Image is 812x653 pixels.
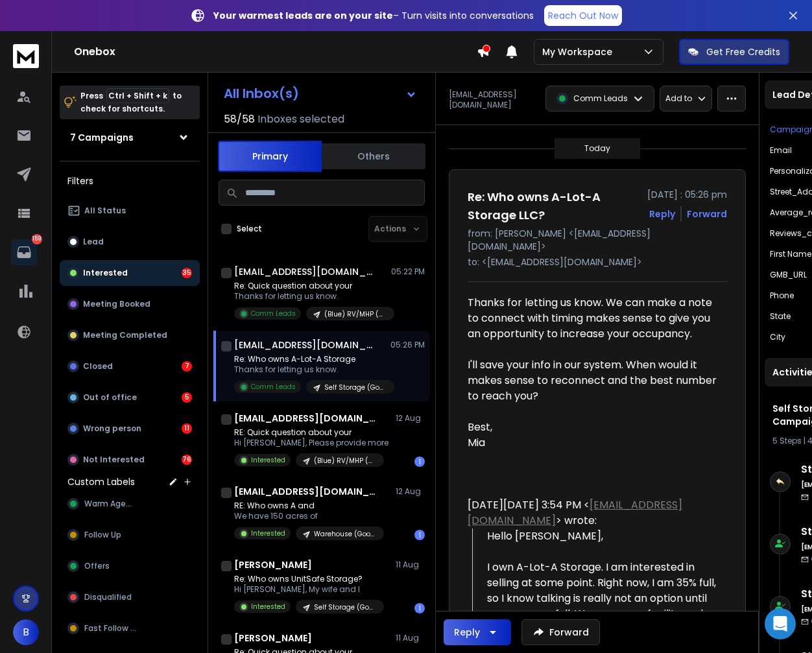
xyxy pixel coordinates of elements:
button: Meeting Booked [60,291,200,317]
p: Wrong person [83,423,141,434]
div: 35 [182,268,192,278]
p: Re: Who owns A-Lot-A Storage [234,354,390,364]
h1: [EMAIL_ADDRESS][DOMAIN_NAME] [234,338,377,351]
p: Add to [665,93,692,104]
div: 76 [182,455,192,465]
p: City [770,332,785,342]
p: GMB_URL [770,270,807,280]
p: 11 Aug [396,560,425,570]
button: Reply [649,208,675,220]
button: Interested35 [60,260,200,286]
button: Forward [521,619,600,645]
h3: Inboxes selected [257,112,344,127]
p: RE: Quick question about your [234,427,388,438]
button: Disqualified [60,584,200,610]
span: Follow Up [84,530,121,540]
p: [DATE] : 05:26 pm [647,188,727,201]
p: – Turn visits into conversations [213,9,534,22]
p: Not Interested [83,455,145,465]
p: Comm Leads [251,382,296,392]
button: All Inbox(s) [213,80,427,106]
h1: [EMAIL_ADDRESS][DOMAIN_NAME] [234,265,377,278]
div: Open Intercom Messenger [765,608,796,639]
p: Thanks for letting us know. [234,364,390,375]
p: Interested [251,528,285,538]
button: Offers [60,553,200,579]
span: Disqualified [84,592,132,602]
p: Re: Quick question about your [234,281,390,291]
p: [EMAIL_ADDRESS][DOMAIN_NAME] [449,89,538,110]
h1: [EMAIL_ADDRESS][DOMAIN_NAME] [234,412,377,425]
p: 11 Aug [396,633,425,643]
div: 1 [414,457,425,467]
p: Email [770,145,792,156]
p: Self Storage (Google) - Campaign [324,383,387,392]
span: 5 Steps [772,435,802,446]
p: My Workspace [542,45,617,58]
p: (Blue) RV/MHP (Google) - Campaign [324,309,387,319]
button: B [13,619,39,645]
button: Lead [60,229,200,255]
h3: Filters [60,172,200,190]
h1: [EMAIL_ADDRESS][DOMAIN_NAME] [234,485,377,498]
label: Select [237,224,262,234]
div: Thanks for letting us know. We can make a note to connect with timing makes sense to give you an ... [468,295,717,342]
strong: Your warmest leads are on your site [213,9,393,22]
p: Interested [251,602,285,611]
h3: Custom Labels [67,475,135,488]
button: Wrong person11 [60,416,200,442]
p: Meeting Completed [83,330,167,340]
button: Meeting Completed [60,322,200,348]
p: All Status [84,206,126,216]
p: (Blue) RV/MHP (Google) - Campaign [314,456,376,466]
p: State [770,311,791,322]
span: Fast Follow Up [84,623,140,634]
button: Out of office5 [60,385,200,410]
a: 159 [11,239,37,265]
p: Comm Leads [251,309,296,318]
p: Press to check for shortcuts. [80,89,182,115]
p: 05:22 PM [391,267,425,277]
div: Mia [468,435,717,451]
h1: Re: Who owns A-Lot-A Storage LLC? [468,188,639,224]
p: Thanks for letting us know. [234,291,390,302]
p: 05:26 PM [390,340,425,350]
p: Reach Out Now [548,9,618,22]
p: Out of office [83,392,137,403]
button: Follow Up [60,522,200,548]
div: 7 [182,361,192,372]
h1: 7 Campaigns [70,131,134,144]
p: Comm Leads [573,93,628,104]
div: 1 [414,530,425,540]
p: Hi [PERSON_NAME], My wife and I [234,584,384,595]
div: [DATE][DATE] 3:54 PM < > wrote: [468,497,717,528]
span: Ctrl + Shift + k [106,88,169,103]
p: Lead [83,237,104,247]
p: Warehouse (Google) - Campaign [314,529,376,539]
button: 7 Campaigns [60,125,200,150]
button: Others [322,142,425,171]
div: 11 [182,423,192,434]
p: Closed [83,361,113,372]
p: 12 Aug [396,413,425,423]
h1: All Inbox(s) [224,87,299,100]
button: Fast Follow Up [60,615,200,641]
p: First Name [770,249,811,259]
p: We have 150 acres of [234,511,384,521]
p: Today [584,143,610,154]
h1: [PERSON_NAME] [234,558,312,571]
button: Not Interested76 [60,447,200,473]
button: Warm Agent [60,491,200,517]
button: All Status [60,198,200,224]
h1: [PERSON_NAME] [234,632,312,645]
button: Reply [444,619,511,645]
button: Primary [218,141,322,172]
span: 58 / 58 [224,112,255,127]
p: Interested [83,268,128,278]
div: Forward [687,208,727,220]
p: from: [PERSON_NAME] <[EMAIL_ADDRESS][DOMAIN_NAME]> [468,227,727,253]
button: Closed7 [60,353,200,379]
p: RE: Who owns A and [234,501,384,511]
